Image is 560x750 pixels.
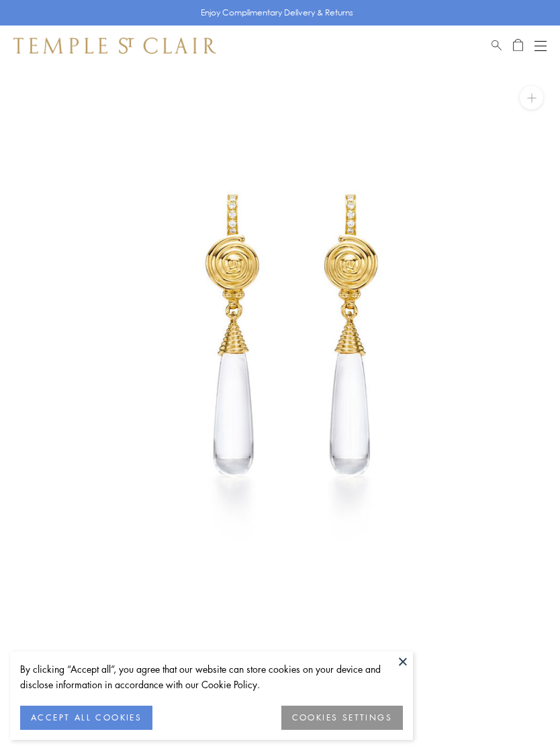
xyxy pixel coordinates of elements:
[20,706,152,730] button: ACCEPT ALL COOKIES
[513,38,523,54] a: Open Shopping Bag
[534,38,547,54] button: Open navigation
[13,38,216,54] img: Temple St. Clair
[201,6,353,19] p: Enjoy Complimentary Delivery & Returns
[492,38,502,54] a: Search
[281,706,403,730] button: COOKIES SETTINGS
[20,66,560,606] img: 18K Spiral Amulet Drop Earrings
[20,661,403,692] div: By clicking “Accept all”, you agree that our website can store cookies on your device and disclos...
[493,687,547,737] iframe: Gorgias live chat messenger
